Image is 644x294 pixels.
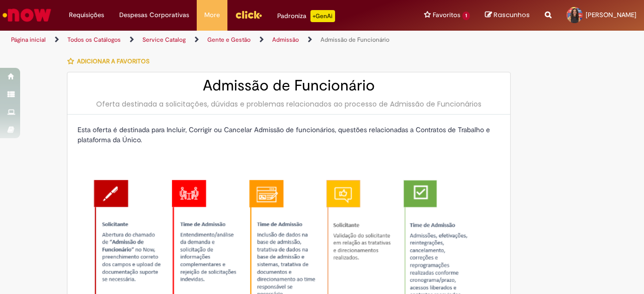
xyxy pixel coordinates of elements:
[8,31,422,49] ul: Trilhas de página
[142,36,186,44] a: Service Catalog
[277,10,335,22] div: Padroniza
[69,10,104,20] span: Requisições
[67,51,155,72] button: Adicionar a Favoritos
[462,12,470,20] span: 1
[11,36,46,44] a: Página inicial
[586,11,636,19] span: [PERSON_NAME]
[119,10,189,20] span: Despesas Corporativas
[1,5,53,25] img: ServiceNow
[485,11,530,20] a: Rascunhos
[67,36,121,44] a: Todos os Catálogos
[77,125,500,145] p: Esta oferta é destinada para Incluir, Corrigir ou Cancelar Admissão de funcionários, questões rel...
[207,36,251,44] a: Gente e Gestão
[272,36,299,44] a: Admissão
[235,7,262,22] img: click_logo_yellow_360x200.png
[77,77,500,94] h2: Admissão de Funcionário
[77,99,500,109] div: Oferta destinada a solicitações, dúvidas e problemas relacionados ao processo de Admissão de Func...
[77,57,149,65] span: Adicionar a Favoritos
[204,10,220,20] span: More
[494,10,530,20] span: Rascunhos
[310,10,335,22] p: +GenAi
[320,36,389,44] a: Admissão de Funcionário
[433,10,460,20] span: Favoritos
